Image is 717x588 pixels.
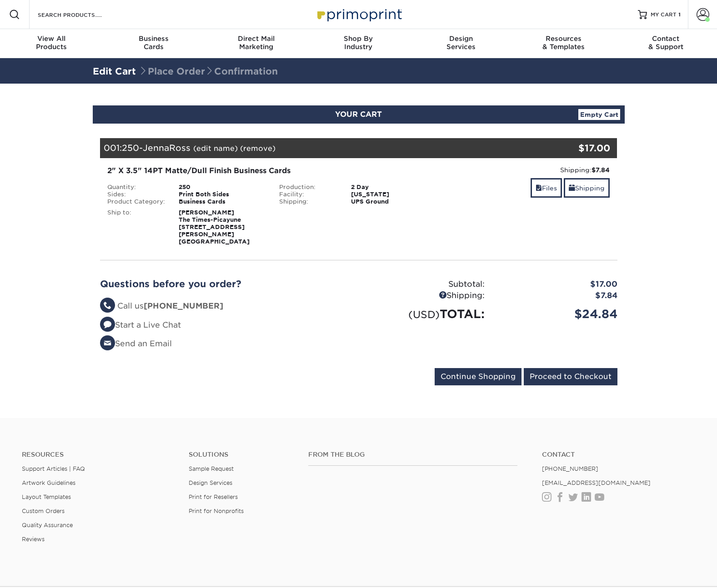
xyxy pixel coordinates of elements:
[22,508,65,514] a: Custom Orders
[100,320,181,329] a: Start a Live Chat
[272,198,344,205] div: Shipping:
[193,144,238,153] a: (edit name)
[536,184,542,192] span: files
[172,191,272,198] div: Print Both Sides
[22,465,85,472] a: Support Articles | FAQ
[100,138,531,158] div: 001:
[307,29,410,58] a: Shop ByIndustry
[491,290,624,302] div: $7.84
[524,368,617,385] input: Proceed to Checkout
[189,493,238,500] a: Print for Resellers
[569,184,575,192] span: shipping
[22,493,71,500] a: Layout Templates
[410,29,512,58] a: DesignServices
[100,184,172,191] div: Quantity:
[189,451,294,458] h4: Solutions
[102,35,205,43] span: Business
[107,165,438,176] div: 2" X 3.5" 14PT Matte/Dull Finish Business Cards
[359,305,491,323] div: TOTAL:
[491,305,624,323] div: $24.84
[512,35,614,43] span: Resources
[651,11,677,19] span: MY CART
[100,279,352,289] h2: Questions before you order?
[22,451,175,458] h4: Resources
[542,479,651,486] a: [EMAIL_ADDRESS][DOMAIN_NAME]
[37,9,125,20] input: SEARCH PRODUCTS.....
[531,141,611,155] div: $17.00
[205,29,307,58] a: Direct MailMarketing
[100,300,352,312] li: Call us
[344,191,445,198] div: [US_STATE]
[408,309,440,320] small: (USD)
[564,178,610,198] a: Shipping
[172,198,272,205] div: Business Cards
[308,451,517,458] h4: From the Blog
[189,479,232,486] a: Design Services
[272,184,344,191] div: Production:
[102,29,205,58] a: BusinessCards
[410,35,512,51] div: Services
[93,66,136,77] a: Edit Cart
[22,536,45,543] a: Reviews
[451,165,610,174] div: Shipping:
[542,451,695,458] a: Contact
[22,479,75,486] a: Artwork Guidelines
[512,35,614,51] div: & Templates
[410,35,512,43] span: Design
[100,209,172,245] div: Ship to:
[102,35,205,51] div: Cards
[307,35,410,51] div: Industry
[172,184,272,191] div: 250
[100,339,172,348] a: Send an Email
[491,279,624,290] div: $17.00
[512,29,614,58] a: Resources& Templates
[272,191,344,198] div: Facility:
[578,109,620,120] a: Empty Cart
[189,465,234,472] a: Sample Request
[335,110,382,119] span: YOUR CART
[139,66,278,77] span: Place Order Confirmation
[678,11,681,18] span: 1
[435,368,521,385] input: Continue Shopping
[359,290,491,302] div: Shipping:
[240,144,276,153] a: (remove)
[615,35,717,43] span: Contact
[615,35,717,51] div: & Support
[205,35,307,51] div: Marketing
[307,35,410,43] span: Shop By
[22,522,73,528] a: Quality Assurance
[531,178,562,198] a: Files
[344,184,445,191] div: 2 Day
[205,35,307,43] span: Direct Mail
[615,29,717,58] a: Contact& Support
[100,191,172,198] div: Sides:
[144,301,223,310] strong: [PHONE_NUMBER]
[179,209,250,245] strong: [PERSON_NAME] The Times-Picayune [STREET_ADDRESS][PERSON_NAME] [GEOGRAPHIC_DATA]
[189,508,244,514] a: Print for Nonprofits
[313,5,404,24] img: Primoprint
[344,198,445,205] div: UPS Ground
[122,143,191,153] span: 250-JennaRoss
[100,198,172,205] div: Product Category:
[542,465,598,472] a: [PHONE_NUMBER]
[359,279,491,290] div: Subtotal:
[592,166,610,174] strong: $7.84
